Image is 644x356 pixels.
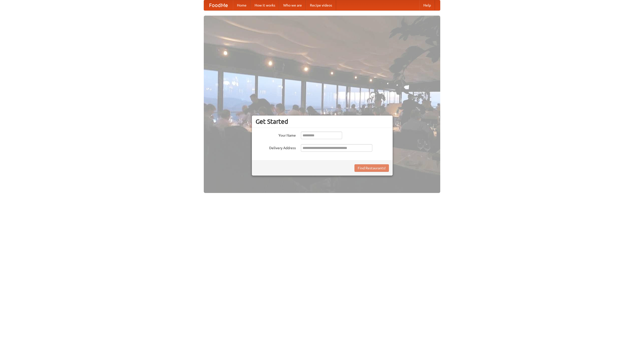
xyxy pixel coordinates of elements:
a: Help [419,0,435,10]
a: Who we are [279,0,306,10]
label: Your Name [256,132,296,138]
label: Delivery Address [256,144,296,150]
a: Home [233,0,251,10]
a: FoodMe [204,0,233,10]
button: Find Restaurants! [354,164,389,172]
a: How it works [251,0,279,10]
a: Recipe videos [306,0,336,10]
h3: Get Started [256,118,389,125]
